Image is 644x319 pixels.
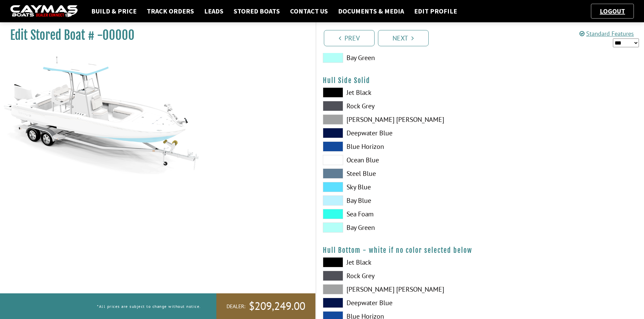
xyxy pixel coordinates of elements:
label: Rock Grey [323,101,473,111]
label: Deepwater Blue [323,298,473,308]
a: Track Orders [143,7,197,16]
p: *All prices are subject to change without notice. [97,301,201,312]
a: Logout [596,7,628,15]
a: Build & Price [88,7,140,16]
label: [PERSON_NAME] [PERSON_NAME] [323,284,473,294]
a: Standard Features [579,30,634,37]
h4: Hull Side Solid [323,76,638,85]
img: caymas-dealer-connect-2ed40d3bc7270c1d8d7ffb4b79bf05adc795679939227970def78ec6f6c03838.gif [10,5,78,18]
label: Bay Blue [323,195,473,206]
label: Rock Grey [323,271,473,281]
label: Jet Black [323,87,473,98]
a: Next [378,30,429,46]
span: $209,249.00 [249,299,305,313]
label: Sky Blue [323,182,473,192]
a: Documents & Media [335,7,407,16]
a: Dealer:$209,249.00 [216,293,315,319]
h4: Hull Bottom - white if no color selected below [323,246,638,255]
span: Dealer: [226,303,245,310]
label: Ocean Blue [323,155,473,165]
a: Edit Profile [411,7,460,16]
h1: Edit Stored Boat # -00000 [10,28,299,43]
a: Leads [201,7,227,16]
label: Blue Horizon [323,141,473,152]
label: Steel Blue [323,168,473,179]
label: Bay Green [323,53,473,63]
a: Prev [324,30,375,46]
label: [PERSON_NAME] [PERSON_NAME] [323,114,473,125]
label: Jet Black [323,257,473,267]
label: Sea Foam [323,209,473,219]
label: Bay Green [323,222,473,233]
label: Deepwater Blue [323,128,473,138]
a: Stored Boats [230,7,283,16]
a: Contact Us [287,7,331,16]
